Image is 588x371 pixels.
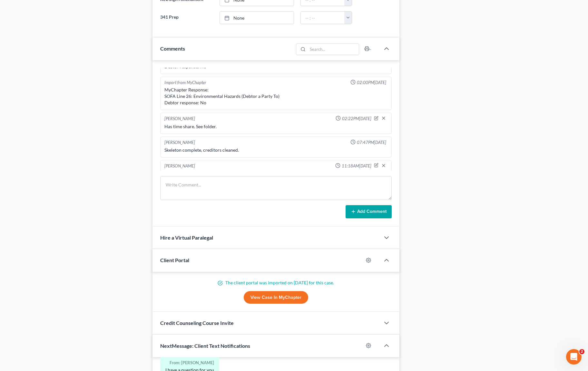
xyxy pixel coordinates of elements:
[357,139,386,146] span: 07:47PM[DATE]
[220,12,294,24] a: None
[342,116,371,122] span: 02:22PM[DATE]
[579,349,584,354] span: 2
[164,123,387,130] div: Has time share. See folder.
[165,359,214,366] div: From: [PERSON_NAME]
[160,343,250,349] span: NextMessage: Client Text Notifications
[164,116,195,122] div: [PERSON_NAME]
[160,320,234,326] span: Credit Counseling Course Invite
[301,12,344,24] input: -- : --
[164,163,195,169] div: [PERSON_NAME]
[566,349,582,365] iframe: Intercom live chat
[160,280,392,286] p: The client portal was imported on [DATE] for this case.
[164,139,195,146] div: [PERSON_NAME]
[157,11,216,24] label: 341 Prep
[357,80,386,86] span: 02:00PM[DATE]
[160,45,185,52] span: Comments
[164,147,387,153] div: Skeleton complete, creditors cleaned.
[346,205,392,219] button: Add Comment
[160,257,189,263] span: Client Portal
[164,80,206,86] div: Import from MyChapter
[308,44,359,55] input: Search...
[164,87,387,106] div: MyChapter Response: SOFA Line 26: Environmental Hazards (Debtor a Party To) Debtor response: No
[342,163,371,169] span: 11:18AM[DATE]
[244,291,308,304] a: View Case in MyChapter
[160,234,213,241] span: Hire a Virtual Paralegal
[164,171,387,177] div: Can text as early as 6:00AM.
